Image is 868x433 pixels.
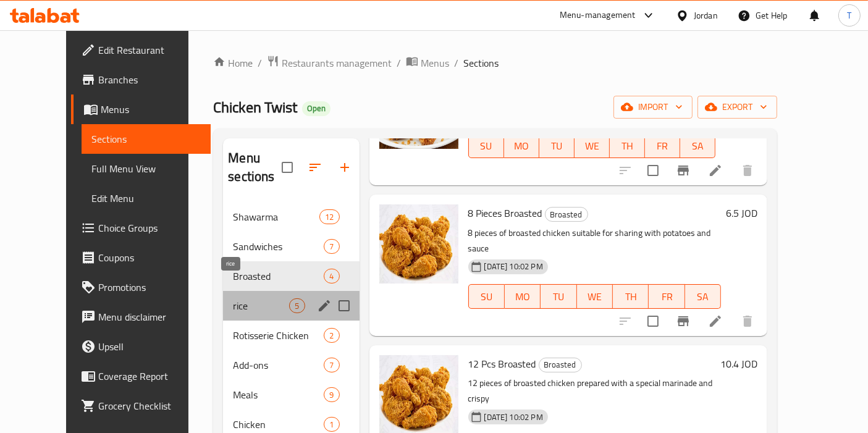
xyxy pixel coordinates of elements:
span: Select to update [640,158,666,183]
span: Open [302,103,331,114]
span: 1 [324,419,339,431]
span: 4 [324,271,339,282]
span: SA [690,288,716,306]
span: Grocery Checklist [98,398,201,413]
span: 12 [320,211,339,223]
span: MO [509,137,534,155]
button: delete [733,306,762,336]
span: Full Menu View [91,161,201,176]
span: Add-ons [233,358,324,372]
div: items [324,269,339,284]
a: Menus [71,95,211,124]
span: Menu disclaimer [98,309,201,324]
span: 7 [324,359,339,371]
div: items [319,209,339,224]
span: Chicken [233,417,324,432]
span: Shawarma [233,209,319,224]
span: Choice Groups [98,221,201,235]
span: SU [474,288,500,306]
span: Coverage Report [98,369,201,384]
div: Shawarma12 [223,202,359,232]
span: Select to update [640,308,666,334]
button: TU [541,284,576,309]
a: Grocery Checklist [71,391,211,421]
div: Add-ons7 [223,350,359,380]
div: Broasted [539,358,582,372]
a: Choice Groups [71,213,211,243]
button: MO [505,284,541,309]
li: / [454,56,458,70]
span: Menus [101,102,201,117]
span: FR [654,288,680,306]
div: Open [302,101,331,116]
span: rice [233,298,289,313]
a: Home [213,56,253,70]
button: SA [685,284,721,309]
span: Coupons [98,250,201,265]
div: items [324,417,339,432]
button: WE [575,133,610,158]
a: Edit menu item [708,163,723,178]
span: 8 Pieces Broasted [468,204,542,222]
a: Sections [82,124,211,154]
a: Menus [406,55,449,71]
span: WE [582,288,608,306]
button: delete [733,156,762,185]
li: / [258,56,262,70]
span: TH [618,288,644,306]
div: items [324,328,339,343]
a: Promotions [71,272,211,302]
a: Coverage Report [71,361,211,391]
span: FR [650,137,675,155]
a: Edit menu item [708,314,723,329]
span: Sort sections [300,153,330,182]
h6: 6.5 JOD [726,204,757,222]
span: 5 [290,300,304,312]
span: T [847,9,851,22]
span: WE [579,137,605,155]
a: Coupons [71,243,211,272]
h6: 10.4 JOD [720,355,757,372]
button: SU [468,284,505,309]
span: Chicken Twist [213,93,297,121]
div: rice5edit [223,291,359,321]
span: TU [544,137,570,155]
span: Menus [421,56,449,70]
div: Jordan [694,9,718,22]
span: [DATE] 10:02 PM [479,261,548,272]
span: import [623,99,683,115]
p: 8 pieces of broasted chicken suitable for sharing with potatoes and sauce [468,225,722,256]
img: 8 Pieces Broasted [379,204,458,284]
button: MO [504,133,539,158]
span: MO [510,288,536,306]
a: Full Menu View [82,154,211,183]
div: Broasted4 [223,261,359,291]
span: Sandwiches [233,239,324,254]
a: Edit Menu [82,183,211,213]
li: / [397,56,401,70]
span: Meals [233,387,324,402]
span: 12 Pcs Broasted [468,355,536,373]
div: items [324,387,339,402]
span: Edit Restaurant [98,43,201,57]
span: Upsell [98,339,201,354]
a: Branches [71,65,211,95]
h2: Menu sections [228,149,281,186]
span: [DATE] 10:02 PM [479,411,548,423]
button: export [697,96,777,119]
div: Broasted [233,269,324,284]
button: WE [577,284,613,309]
span: export [707,99,767,115]
p: 12 pieces of broasted chicken prepared with a special marinade and crispy [468,376,716,406]
button: TH [613,284,649,309]
button: SA [680,133,715,158]
button: Add section [330,153,360,182]
span: Sections [463,56,499,70]
span: 7 [324,241,339,253]
span: SA [685,137,710,155]
button: edit [315,296,334,315]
